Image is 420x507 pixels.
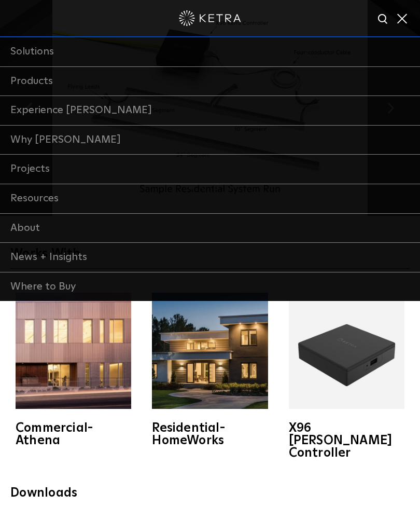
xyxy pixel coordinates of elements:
img: X96_Controller [289,293,404,408]
div: X96 [PERSON_NAME] Controller [289,422,404,459]
img: search icon [377,13,390,26]
img: homeworks_hero [152,293,268,408]
a: X96 [PERSON_NAME] Controller [284,293,410,459]
a: Residential- HomeWorks [147,293,273,446]
a: Commercial- Athena [10,293,136,446]
div: Commercial- Athena [16,422,131,447]
img: athena-square [16,293,131,408]
div: Residential- HomeWorks [152,422,268,447]
img: ketra-logo-2019-white [179,10,241,26]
